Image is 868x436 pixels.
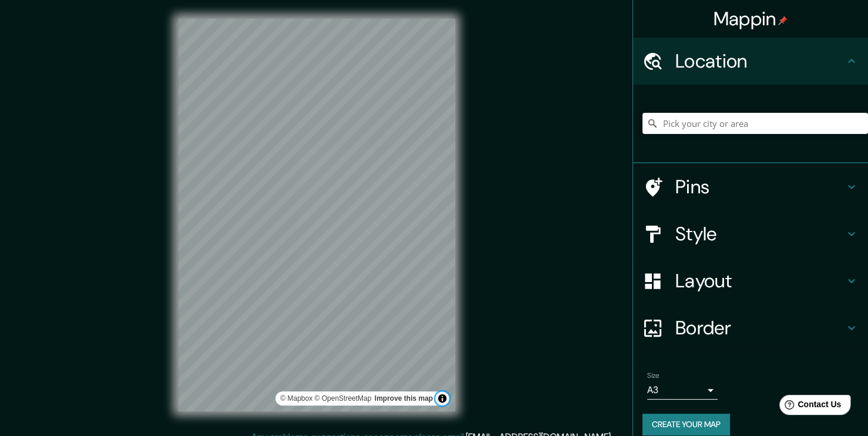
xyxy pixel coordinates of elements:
[633,257,868,304] div: Layout
[178,19,455,411] canvas: Map
[633,163,868,210] div: Pins
[633,304,868,351] div: Border
[314,394,371,403] a: OpenStreetMap
[280,394,312,403] a: Mapbox
[435,391,449,405] button: Toggle attribution
[647,381,718,400] div: A3
[642,414,730,435] button: Create your map
[763,390,855,423] iframe: Help widget launcher
[647,371,660,381] label: Size
[675,316,845,340] h4: Border
[714,7,788,31] h4: Mappin
[675,222,845,246] h4: Style
[642,113,868,134] input: Pick your city or area
[633,38,868,85] div: Location
[778,16,788,25] img: pin-icon.png
[675,175,845,199] h4: Pins
[633,210,868,257] div: Style
[675,269,845,293] h4: Layout
[375,394,433,403] a: Map feedback
[675,49,845,73] h4: Location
